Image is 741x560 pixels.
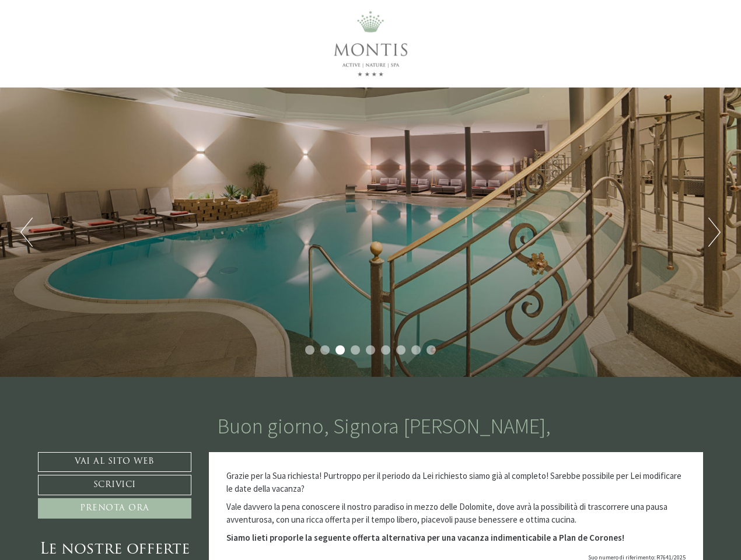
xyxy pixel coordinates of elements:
button: Previous [20,218,33,247]
a: Scrivici [38,475,191,495]
p: Vale davvero la pena conoscere il nostro paradiso in mezzo delle Dolomite, dove avrà la possibili... [226,501,686,526]
a: Vai al sito web [38,452,191,472]
div: Buon giorno, come possiamo aiutarla? [9,31,160,64]
h1: Buon giorno, Signora [PERSON_NAME], [218,415,551,438]
button: Invia [396,307,460,328]
p: Grazie per la Sua richiesta! Purtroppo per il periodo da Lei richiesto siamo già al completo! Sar... [226,470,686,495]
small: 14:49 [18,54,155,62]
div: Montis – Active Nature Spa [18,33,155,42]
strong: Siamo lieti proporle la seguente offerta alternativa per una vacanza indimenticabile a Plan de Co... [226,532,624,543]
div: [DATE] [211,9,250,27]
a: Prenota ora [38,498,191,519]
button: Next [708,218,721,247]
